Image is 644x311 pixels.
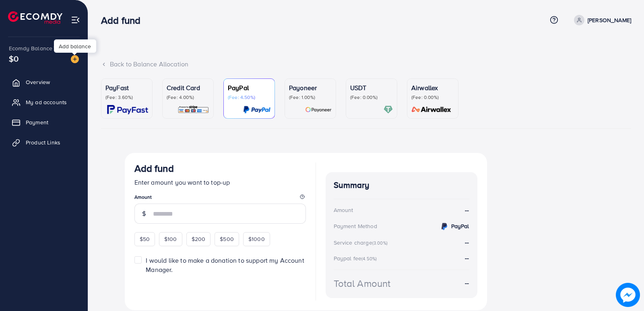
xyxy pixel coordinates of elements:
[134,177,306,187] p: Enter amount you want to top-up
[228,94,270,101] p: (Fee: 4.50%)
[6,94,82,110] a: My ad accounts
[616,283,640,307] img: image
[101,60,631,69] div: Back to Balance Allocation
[6,74,82,90] a: Overview
[134,194,306,204] legend: Amount
[409,105,454,114] img: card
[134,163,174,174] h3: Add fund
[334,239,390,247] div: Service charge
[105,83,148,93] p: PayFast
[228,83,270,93] p: PayPal
[6,134,82,150] a: Product Links
[361,255,377,262] small: (4.50%)
[26,138,60,146] span: Product Links
[71,55,79,63] img: image
[411,83,454,93] p: Airwallex
[465,253,469,262] strong: --
[26,118,48,126] span: Payment
[6,114,82,130] a: Payment
[440,222,449,231] img: credit
[54,39,96,53] div: Add balance
[101,14,147,26] h3: Add fund
[107,105,148,114] img: card
[105,94,148,101] p: (Fee: 3.60%)
[26,98,67,106] span: My ad accounts
[334,206,353,214] div: Amount
[451,222,469,230] strong: PayPal
[334,276,391,290] div: Total Amount
[305,105,332,114] img: card
[243,105,270,114] img: card
[146,256,304,274] span: I would like to make a donation to support my Account Manager.
[9,44,52,52] span: Ecomdy Balance
[372,240,388,246] small: (3.00%)
[350,94,393,101] p: (Fee: 0.00%)
[465,238,469,247] strong: --
[465,206,469,215] strong: --
[164,235,177,243] span: $100
[289,94,332,101] p: (Fee: 1.00%)
[192,235,206,243] span: $200
[71,15,80,25] img: menu
[289,83,332,93] p: Payoneer
[26,78,50,86] span: Overview
[350,83,393,93] p: USDT
[411,94,454,101] p: (Fee: 0.00%)
[167,94,209,101] p: (Fee: 4.00%)
[225,284,306,298] iframe: PayPal
[588,15,631,25] p: [PERSON_NAME]
[178,105,209,114] img: card
[167,83,209,93] p: Credit Card
[248,235,265,243] span: $1000
[220,235,234,243] span: $500
[334,254,380,262] div: Paypal fee
[8,11,62,24] img: logo
[571,15,631,25] a: [PERSON_NAME]
[140,235,150,243] span: $50
[384,105,393,114] img: card
[465,278,469,288] strong: --
[334,222,377,230] div: Payment Method
[9,53,19,64] span: $0
[334,180,469,190] h4: Summary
